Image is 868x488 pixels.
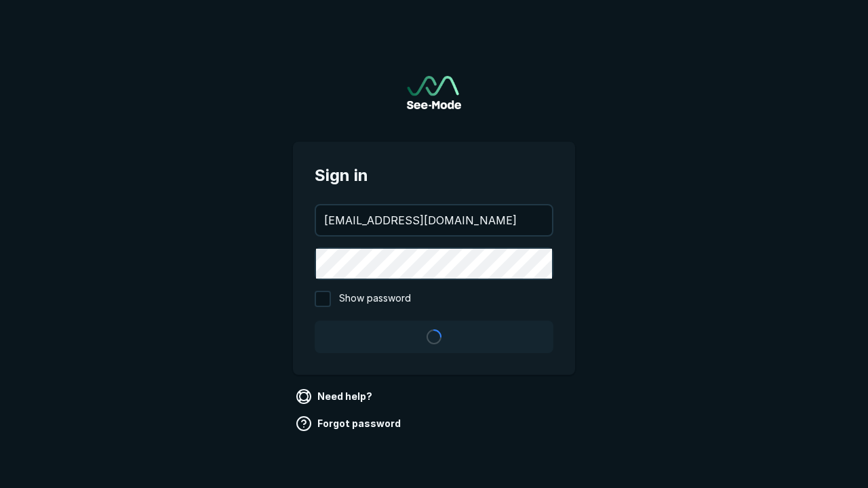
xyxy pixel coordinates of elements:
a: Forgot password [293,413,406,434]
img: See-Mode Logo [407,76,461,109]
a: Go to sign in [407,76,461,109]
span: Show password [339,291,411,307]
span: Sign in [315,163,553,188]
a: Need help? [293,386,378,407]
input: your@email.com [316,205,552,235]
